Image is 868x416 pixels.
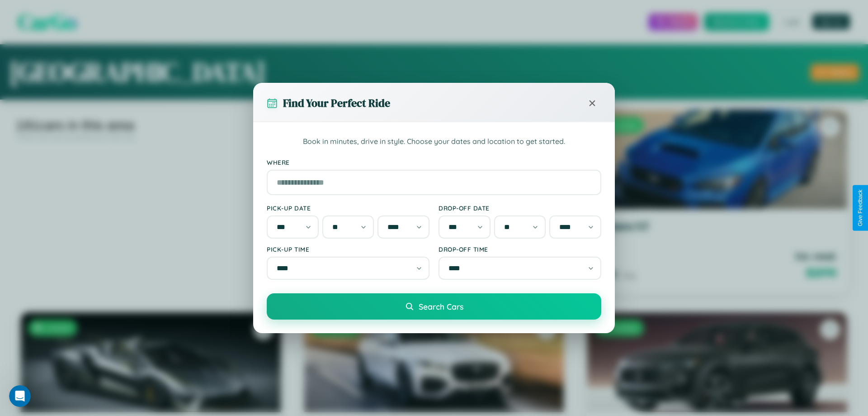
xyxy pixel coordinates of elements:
button: Search Cars [267,293,601,320]
p: Book in minutes, drive in style. Choose your dates and location to get started. [267,136,601,148]
label: Drop-off Date [439,204,601,212]
label: Where [267,158,601,166]
h3: Find Your Perfect Ride [283,96,390,110]
label: Pick-up Time [267,245,429,253]
label: Drop-off Time [439,245,601,253]
span: Search Cars [419,301,463,311]
label: Pick-up Date [267,204,429,212]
